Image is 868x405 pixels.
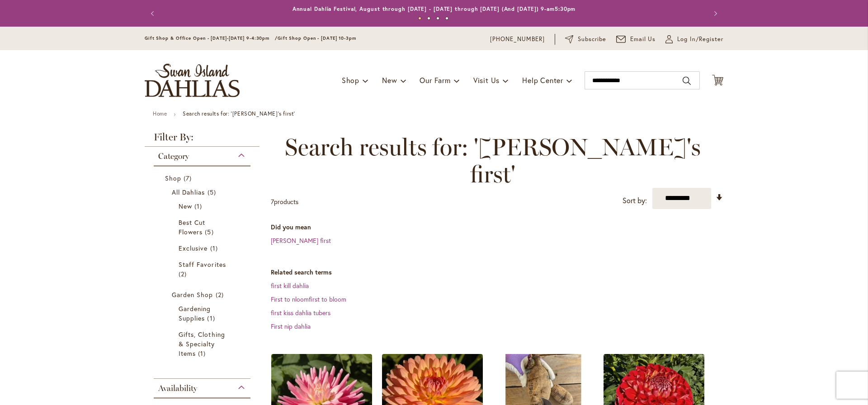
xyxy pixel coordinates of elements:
span: Shop [165,174,181,182]
strong: Filter By: [145,132,259,147]
span: Gift Shop Open - [DATE] 10-3pm [278,35,356,41]
span: Search results for: '[PERSON_NAME]'s first' [271,134,714,188]
p: products [271,195,298,209]
span: Exclusive [179,244,208,252]
span: Visit Us [473,75,500,85]
a: Shop [165,173,241,183]
span: Gardening Supplies [179,304,211,322]
a: All Dahlias [172,187,235,197]
button: Next [705,5,723,23]
span: 1 [207,313,217,323]
span: 5 [205,227,216,237]
span: Best Cut Flowers [179,218,205,236]
a: [PERSON_NAME] first [271,236,331,245]
span: Help Center [522,75,563,85]
a: First to nloomfirst to bloom [271,295,346,303]
span: Garden Shop [172,290,213,299]
span: Gift Shop & Office Open - [DATE]-[DATE] 9-4:30pm / [145,35,278,41]
a: Best Cut Flowers [179,218,228,237]
span: 1 [198,349,208,358]
button: Previous [145,5,163,23]
button: 4 of 4 [445,17,448,20]
span: 1 [210,243,220,253]
span: Staff Favorites [179,260,226,269]
label: Sort by: [623,192,647,209]
span: New [382,75,397,85]
dt: Related search terms [271,268,723,277]
a: store logo [145,64,240,97]
a: Log In/Register [665,35,723,44]
a: Staff Favorites [179,260,228,279]
span: Category [158,151,189,161]
span: Email Us [630,35,656,44]
a: Annual Dahlia Festival, August through [DATE] - [DATE] through [DATE] (And [DATE]) 9-am5:30pm [292,5,576,12]
button: 2 of 4 [427,17,430,20]
a: Email Us [616,35,656,44]
span: New [179,202,192,210]
a: Gardening Supplies [179,304,228,323]
span: 5 [208,187,218,197]
span: Gifts, Clothing & Specialty Items [179,330,225,358]
a: First nip dahlia [271,322,311,331]
a: New [179,201,228,211]
a: first kill dahlia [271,281,309,290]
button: 3 of 4 [436,17,439,20]
strong: Search results for: '[PERSON_NAME]'s first' [183,110,295,117]
span: Our Farm [420,75,450,85]
span: Shop [342,75,359,85]
dt: Did you mean [271,223,723,232]
span: All Dahlias [172,188,205,196]
span: 7 [184,173,194,183]
a: [PHONE_NUMBER] [490,35,545,44]
span: 7 [271,197,274,206]
a: Home [153,110,167,117]
span: 2 [216,290,226,299]
span: 1 [194,201,204,211]
span: Subscribe [578,35,606,44]
a: Gifts, Clothing &amp; Specialty Items [179,330,228,358]
button: 1 of 4 [418,17,421,20]
a: Garden Shop [172,290,235,299]
span: Availability [158,383,197,393]
a: Subscribe [565,35,606,44]
a: first kiss dahlia tubers [271,308,330,317]
span: 2 [179,269,189,279]
span: Log In/Register [677,35,723,44]
a: Exclusive [179,243,228,253]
